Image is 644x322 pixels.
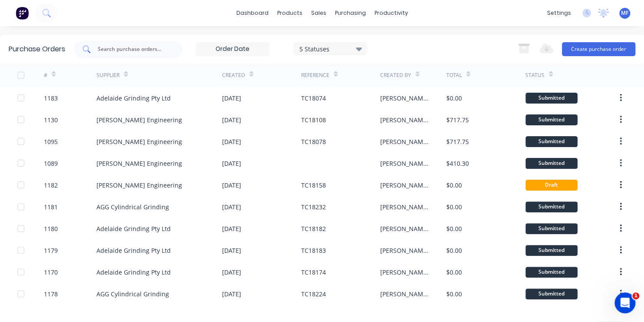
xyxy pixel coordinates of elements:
[525,267,578,278] div: Submitted
[96,289,169,299] div: AGG Cylindrical Grinding
[380,289,429,299] div: [PERSON_NAME]
[380,268,429,277] div: [PERSON_NAME]
[446,159,469,168] div: $410.30
[301,246,326,255] div: TC18183
[380,202,429,211] div: [PERSON_NAME]
[543,7,575,20] div: settings
[301,202,326,211] div: TC18232
[446,289,462,299] div: $0.00
[621,9,628,17] span: MF
[446,181,462,190] div: $0.00
[222,289,241,299] div: [DATE]
[44,202,58,211] div: 1181
[96,181,182,190] div: [PERSON_NAME] Engineering
[44,159,58,168] div: 1089
[380,94,429,103] div: [PERSON_NAME]
[525,114,578,125] div: Submitted
[232,7,273,20] a: dashboard
[525,223,578,234] div: Submitted
[96,137,182,146] div: [PERSON_NAME] Engineering
[96,202,169,211] div: AGG Cylindrical Grinding
[446,224,462,233] div: $0.00
[222,115,241,124] div: [DATE]
[273,7,307,20] div: products
[222,202,241,211] div: [DATE]
[525,288,578,299] div: Submitted
[446,137,469,146] div: $717.75
[632,292,639,299] span: 1
[96,246,171,255] div: Adelaide Grinding Pty Ltd
[446,94,462,103] div: $0.00
[97,45,169,54] input: Search purchase orders...
[301,224,326,233] div: TC18182
[525,71,544,79] div: Status
[525,245,578,256] div: Submitted
[44,137,58,146] div: 1095
[44,246,58,255] div: 1179
[525,136,578,147] div: Submitted
[446,115,469,124] div: $717.75
[301,71,329,79] div: Reference
[44,181,58,190] div: 1182
[446,71,462,79] div: Total
[380,181,429,190] div: [PERSON_NAME]
[380,246,429,255] div: [PERSON_NAME]
[525,180,578,191] div: Draft
[525,93,578,104] div: Submitted
[96,115,182,124] div: [PERSON_NAME] Engineering
[222,224,241,233] div: [DATE]
[301,268,326,277] div: TC18174
[44,289,58,299] div: 1178
[525,201,578,212] div: Submitted
[44,94,58,103] div: 1183
[301,94,326,103] div: TC18074
[525,158,578,169] div: Submitted
[446,268,462,277] div: $0.00
[331,7,370,20] div: purchasing
[44,71,47,79] div: #
[380,159,429,168] div: [PERSON_NAME]
[222,268,241,277] div: [DATE]
[222,137,241,146] div: [DATE]
[44,268,58,277] div: 1170
[96,268,171,277] div: Adelaide Grinding Pty Ltd
[222,159,241,168] div: [DATE]
[96,224,171,233] div: Adelaide Grinding Pty Ltd
[301,137,326,146] div: TC18078
[614,292,635,313] iframe: Intercom live chat
[96,94,171,103] div: Adelaide Grinding Pty Ltd
[446,202,462,211] div: $0.00
[222,246,241,255] div: [DATE]
[96,159,182,168] div: [PERSON_NAME] Engineering
[9,44,65,54] div: Purchase Orders
[562,42,635,56] button: Create purchase order
[44,224,58,233] div: 1180
[301,181,326,190] div: TC18158
[44,115,58,124] div: 1130
[370,7,412,20] div: productivity
[380,71,411,79] div: Created By
[380,224,429,233] div: [PERSON_NAME]
[299,44,362,53] div: 5 Statuses
[307,7,331,20] div: sales
[222,94,241,103] div: [DATE]
[380,137,429,146] div: [PERSON_NAME]
[380,115,429,124] div: [PERSON_NAME]
[301,289,326,299] div: TC18224
[16,7,29,20] img: Factory
[222,181,241,190] div: [DATE]
[96,71,120,79] div: Supplier
[301,115,326,124] div: TC18108
[222,71,245,79] div: Created
[196,43,269,56] input: Order Date
[446,246,462,255] div: $0.00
